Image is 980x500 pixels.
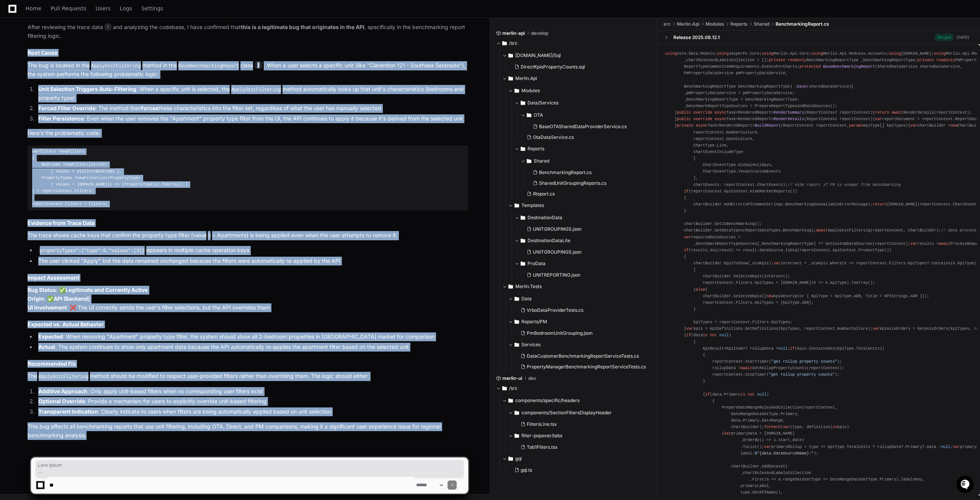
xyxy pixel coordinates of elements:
[539,169,591,176] span: BenchmarkingReport.cs
[514,340,519,349] svg: Directory
[8,57,21,71] img: 1736555170064-99ba0984-63c1-480f-8ee9-699278ef63ed
[54,80,93,86] a: Powered byPylon
[790,346,795,351] span: if
[515,283,542,290] span: Merlin.Tests
[98,162,105,167] span: int
[28,321,468,328] h2: Expected vs. Actual Behavior
[533,272,580,278] span: UNITREPORTING.json
[769,373,835,377] span: "get rollup property counts"
[502,30,525,36] span: merlin-api
[849,124,863,128] span: params
[518,419,647,430] button: FiltersLine.tsx
[757,392,767,397] span: null
[206,233,212,239] code: 3
[754,21,769,27] span: Shared
[241,24,364,30] strong: this is a legitimate bug that originates in the API
[28,422,468,440] p: This bug affects all benchmarking reports that use unit filtering, including OTA, Direct, and PM ...
[665,65,962,89] span: ( ) : ( )
[939,241,951,246] span: await
[54,295,90,302] strong: API (Backend)
[515,75,537,81] span: Merlin.Api
[807,111,870,115] span: ReportContext reportContext
[38,248,146,254] code: propertyTypes":{"type":0,"values":[3]}
[530,167,647,178] button: BenchmarkingReport.cs
[807,117,870,122] span: ReportContext reportContext
[673,34,720,41] div: Release 2025.08.12.1
[514,294,519,303] svg: Directory
[724,432,731,436] span: var
[28,372,468,381] p: The method should be modified to respect user-provided filters rather than overriding them. The l...
[36,246,468,255] li: appears in multiple cache operation keys
[665,51,677,56] span: using
[524,132,647,143] button: OtaDataService.cs
[521,88,540,94] span: Modules
[771,359,838,364] span: "get rollup property counts"
[521,98,525,107] svg: Directory
[774,261,781,265] span: var
[28,231,468,240] p: The trace shows cache keys that confirm the property type filter (value = Apartments) is being ap...
[539,180,606,186] span: SharedUnitGroupingReports.cs
[684,248,689,252] span: if
[509,385,518,391] span: /src
[38,105,95,111] strong: Forced Filter Override
[502,394,652,407] button: components/specific/headers
[36,114,468,123] li: : Even when the user removes the "Apartment" property type filter from the UI, the API continues ...
[533,191,555,197] span: IReport.cs
[527,156,531,166] svg: Directory
[28,304,67,311] strong: UI Involvement
[521,64,585,70] span: DirectKpisPropertyCounts.sql
[514,431,519,440] svg: Directory
[514,408,519,417] svg: Directory
[710,333,717,338] span: not
[783,124,905,128] span: ReportContext reportContext, KpiType[] kpiTypes
[38,86,136,92] strong: Unit Selection Triggers Auto-Filtering
[120,6,132,11] span: Logs
[527,353,639,359] span: DataCustomerBenchmarkingReportServiceTests.cs
[663,21,671,27] span: src
[521,433,562,439] span: filter-popover/tabs
[530,121,647,132] button: BaseOTASharedDataProviderService.cs
[809,84,849,89] span: sharedDataService
[740,392,745,397] span: is
[36,332,468,341] li: : When removing "Apartment" property type filter, the system should show all 2-bedroom properties...
[788,182,901,187] span: // Hide report if PM is exempt from benchmarking
[799,65,820,69] span: protected
[811,51,823,56] span: using
[28,49,468,57] h2: Root Cause
[528,100,559,106] span: Data/Services
[502,49,652,62] button: [DOMAIN_NAME]/Sql
[514,235,652,247] button: DestinationDataLite
[892,111,903,115] span: await
[508,282,513,291] svg: Directory
[769,58,785,63] span: private
[527,364,646,370] span: PropertyManagerBenchmarkingReportServiceTests.cs
[524,247,647,257] button: UNITGROUPINGS.json
[38,398,85,404] strong: Optional Override
[703,333,707,338] span: is
[502,375,522,381] span: merlin-ui
[797,84,807,89] span: base
[511,62,647,72] button: DirectKpisPropertyCounts.sql
[717,51,729,56] span: using
[762,51,774,56] span: using
[533,249,581,255] span: UNITGROUPINGS.json
[36,397,468,406] li: : Provide a mechanism for users to explicitly override unit-based filtering
[508,407,652,419] button: components/SectionFiltersDisplayHeader
[77,176,84,180] span: new
[28,274,468,282] h2: Impact Assessment
[686,327,693,331] span: var
[508,85,652,97] button: Modules
[833,425,837,430] span: in
[530,178,647,189] button: SharedUnitGroupingReports.cs
[524,270,647,280] button: UNITREPORTING.json
[684,189,689,194] span: if
[38,115,84,122] strong: Filter Persistence
[90,63,142,70] code: ApplyUnitFiltering
[521,109,652,121] button: OTA
[778,346,788,351] span: null
[518,305,647,316] button: VrboDataProviderTests.cs
[730,21,748,27] span: Reports
[677,117,872,122] span: Task<RenderedReport> ( )
[28,23,468,41] p: After reviewing the trace data and analyzing the codebase, I have confirmed that , specifically i...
